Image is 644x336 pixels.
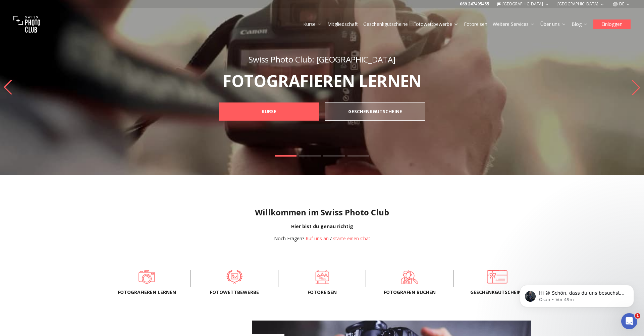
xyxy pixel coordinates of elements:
[13,11,40,38] img: Swiss photo club
[493,21,535,28] a: Weitere Services
[303,21,322,28] a: Kurse
[249,54,395,65] span: Swiss Photo Club: [GEOGRAPHIC_DATA]
[361,19,411,29] button: Geschenkgutscheine
[413,21,459,28] a: Fotowettbewerbe
[464,289,530,296] span: Geschenkgutscheine
[274,235,370,242] div: /
[377,289,442,296] span: FOTOGRAFEN BUCHEN
[202,270,267,284] a: Fotowettbewerbe
[219,102,319,121] a: KURSE
[363,21,408,28] a: Geschenkgutscheine
[377,270,442,284] a: FOTOGRAFEN BUCHEN
[274,235,304,242] span: Noch Fragen?
[510,271,644,318] iframe: Intercom notifications Nachricht
[114,289,180,296] span: Fotografieren lernen
[306,235,329,242] a: Ruf uns an
[325,19,361,29] button: Mitgliedschaft
[572,21,588,28] a: Blog
[289,270,355,284] a: Fotoreisen
[540,21,566,28] a: Über uns
[289,289,355,296] span: Fotoreisen
[114,270,180,284] a: Fotografieren lernen
[464,21,487,28] a: Fotoreisen
[461,19,490,29] button: Fotoreisen
[202,289,267,296] span: Fotowettbewerbe
[569,19,591,29] button: Blog
[325,102,425,121] a: GESCHENKGUTSCHEINE
[490,19,538,29] button: Weitere Services
[5,223,639,230] div: Hier bist du genau richtig
[262,108,276,115] b: KURSE
[635,313,640,319] span: 1
[5,207,639,218] h1: Willkommen im Swiss Photo Club
[538,19,569,29] button: Über uns
[460,1,489,7] a: 069 247495455
[301,19,325,29] button: Kurse
[464,270,530,284] a: Geschenkgutscheine
[621,313,637,329] iframe: Intercom live chat
[593,19,631,29] button: Einloggen
[327,21,358,28] a: Mitgliedschaft
[411,19,461,29] button: Fotowettbewerbe
[333,235,370,242] button: starte einen Chat
[348,108,402,115] b: GESCHENKGUTSCHEINE
[204,73,440,89] p: FOTOGRAFIEREN LERNEN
